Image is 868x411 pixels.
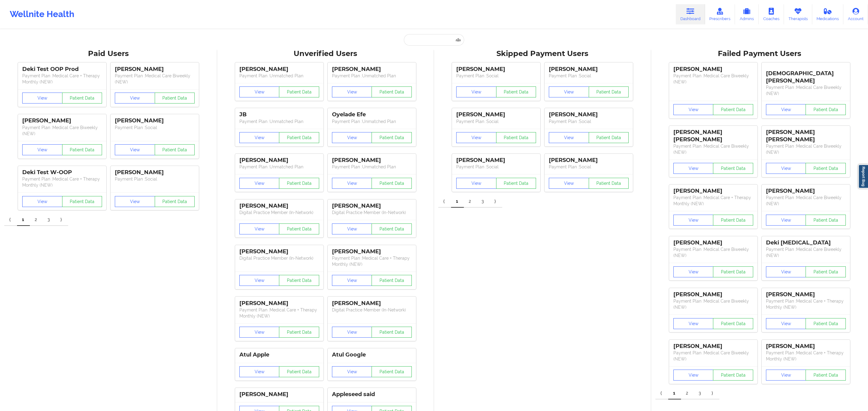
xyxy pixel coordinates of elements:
[806,163,846,174] button: Patient Data
[655,387,668,399] a: Previous item
[239,300,319,307] div: [PERSON_NAME]
[489,195,502,208] a: Next item
[239,248,319,255] div: [PERSON_NAME]
[4,214,17,226] a: Previous item
[43,214,55,226] a: 3
[673,129,753,143] div: [PERSON_NAME] [PERSON_NAME]
[115,117,195,124] div: [PERSON_NAME]
[766,343,846,350] div: [PERSON_NAME]
[766,66,846,84] div: [DEMOGRAPHIC_DATA][PERSON_NAME]
[456,111,536,118] div: [PERSON_NAME]
[22,117,102,124] div: [PERSON_NAME]
[372,366,412,377] button: Patient Data
[279,178,319,189] button: Patient Data
[766,370,806,381] button: View
[681,387,694,399] a: 2
[784,4,812,24] a: Therapists
[673,143,753,155] p: Payment Plan : Medical Care Biweekly (NEW)
[22,73,102,85] p: Payment Plan : Medical Care + Therapy Monthly (NEW)
[549,132,589,143] button: View
[766,215,806,226] button: View
[62,93,102,104] button: Patient Data
[456,164,536,170] p: Payment Plan : Social
[22,66,102,73] div: Deki Test OOP Prod
[589,178,629,189] button: Patient Data
[766,143,846,155] p: Payment Plan : Medical Care Biweekly (NEW)
[279,327,319,338] button: Patient Data
[496,86,536,97] button: Patient Data
[239,327,280,338] button: View
[22,169,102,176] div: Deki Test W-OOP
[673,73,753,85] p: Payment Plan : Medical Care Biweekly (NEW)
[673,195,753,207] p: Payment Plan : Medical Care + Therapy Monthly (NEW)
[549,111,629,118] div: [PERSON_NAME]
[279,86,319,97] button: Patient Data
[239,391,319,398] div: [PERSON_NAME]
[456,157,536,164] div: [PERSON_NAME]
[766,163,806,174] button: View
[456,118,536,125] p: Payment Plan : Social
[766,246,846,258] p: Payment Plan : Medical Care Biweekly (NEW)
[713,215,753,226] button: Patient Data
[30,214,43,226] a: 2
[239,223,280,234] button: View
[115,176,195,182] p: Payment Plan : Social
[22,93,62,104] button: View
[766,84,846,97] p: Payment Plan : Medical Care Biweekly (NEW)
[456,73,536,79] p: Payment Plan : Social
[115,73,195,85] p: Payment Plan : Medical Care Biweekly (NEW)
[673,318,714,329] button: View
[812,4,844,24] a: Medications
[713,266,753,277] button: Patient Data
[438,195,502,208] div: Pagination Navigation
[673,246,753,258] p: Payment Plan : Medical Care Biweekly (NEW)
[806,215,846,226] button: Patient Data
[372,223,412,234] button: Patient Data
[673,163,714,174] button: View
[332,351,412,358] div: Atul Google
[115,125,195,131] p: Payment Plan : Social
[705,4,735,24] a: Prescribers
[372,327,412,338] button: Patient Data
[549,178,589,189] button: View
[239,66,319,73] div: [PERSON_NAME]
[332,248,412,255] div: [PERSON_NAME]
[806,318,846,329] button: Patient Data
[332,275,372,286] button: View
[239,111,319,118] div: JB
[332,223,372,234] button: View
[438,49,647,58] div: Skipped Payment Users
[372,275,412,286] button: Patient Data
[676,4,705,24] a: Dashboard
[332,366,372,377] button: View
[332,202,412,209] div: [PERSON_NAME]
[549,164,629,170] p: Payment Plan : Social
[464,195,477,208] a: 2
[22,176,102,188] p: Payment Plan : Medical Care + Therapy Monthly (NEW)
[62,196,102,207] button: Patient Data
[673,370,714,381] button: View
[843,4,868,24] a: Account
[673,239,753,246] div: [PERSON_NAME]
[22,125,102,137] p: Payment Plan : Medical Care Biweekly (NEW)
[239,164,319,170] p: Payment Plan : Unmatched Plan
[477,195,489,208] a: 3
[279,366,319,377] button: Patient Data
[62,144,102,155] button: Patient Data
[115,93,155,104] button: View
[549,66,629,73] div: [PERSON_NAME]
[279,275,319,286] button: Patient Data
[221,49,430,58] div: Unverified Users
[713,370,753,381] button: Patient Data
[17,214,30,226] a: 1
[766,350,846,362] p: Payment Plan : Medical Care + Therapy Monthly (NEW)
[673,104,714,115] button: View
[549,118,629,125] p: Payment Plan : Social
[332,164,412,170] p: Payment Plan : Unmatched Plan
[239,132,280,143] button: View
[239,255,319,261] p: Digital Practice Member (In-Network)
[766,129,846,143] div: [PERSON_NAME] [PERSON_NAME]
[22,144,62,155] button: View
[673,188,753,195] div: [PERSON_NAME]
[332,66,412,73] div: [PERSON_NAME]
